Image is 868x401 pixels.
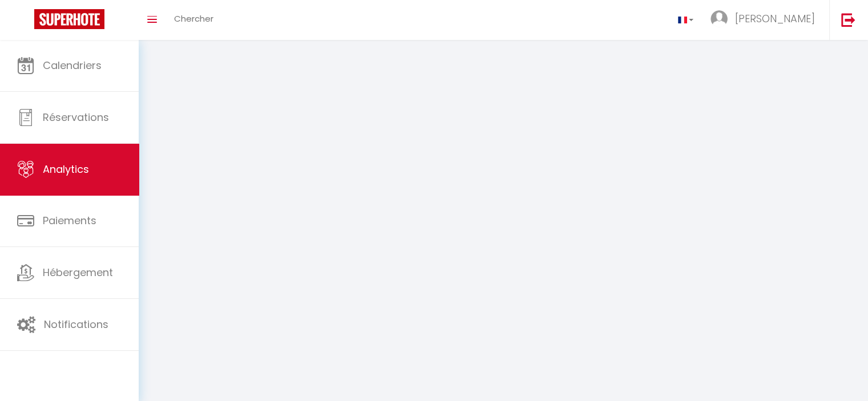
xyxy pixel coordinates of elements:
[841,13,855,27] img: logout
[735,11,815,26] span: [PERSON_NAME]
[43,58,102,72] span: Calendriers
[43,265,113,280] span: Hébergement
[174,13,213,25] span: Chercher
[710,10,728,27] img: ...
[34,9,104,29] img: Super Booking
[9,5,43,39] button: Ouvrir le widget de chat LiveChat
[43,110,109,124] span: Réservations
[43,162,89,176] span: Analytics
[43,213,96,228] span: Paiements
[44,317,108,331] span: Notifications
